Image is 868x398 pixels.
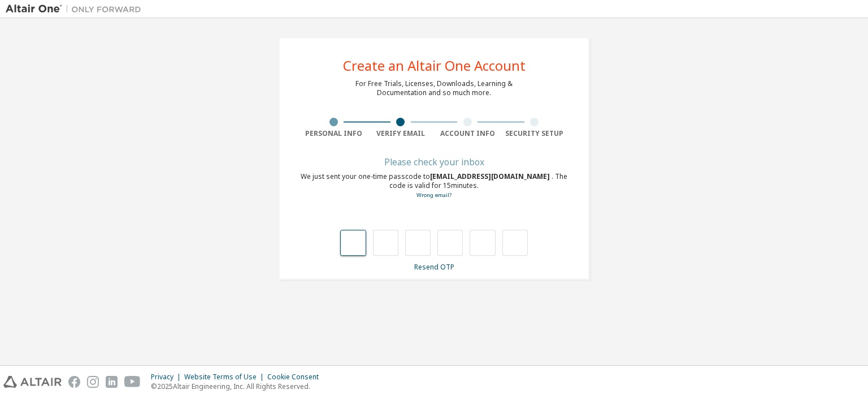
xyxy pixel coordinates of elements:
[355,79,513,97] div: For Free Trials, Licenses, Downloads, Learning & Documentation and so much more.
[87,376,99,388] img: instagram.svg
[267,373,325,382] div: Cookie Consent
[416,191,452,199] a: Go back to the registration form
[430,172,552,181] span: [EMAIL_ADDRESS][DOMAIN_NAME]
[300,159,568,165] div: Please check your inbox
[3,376,62,388] img: altair_logo.svg
[68,376,80,388] img: facebook.svg
[151,373,184,382] div: Privacy
[501,129,568,138] div: Security Setup
[367,129,435,138] div: Verify Email
[414,262,454,272] a: Resend OTP
[151,382,325,391] p: © 2025 Altair Engineering, Inc. All Rights Reserved.
[300,129,367,138] div: Personal Info
[300,172,568,200] div: We just sent your one-time passcode to . The code is valid for 15 minutes.
[184,373,267,382] div: Website Terms of Use
[106,376,118,388] img: linkedin.svg
[343,59,526,72] div: Create an Altair One Account
[124,376,141,388] img: youtube.svg
[6,3,147,15] img: Altair One
[434,129,501,138] div: Account Info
